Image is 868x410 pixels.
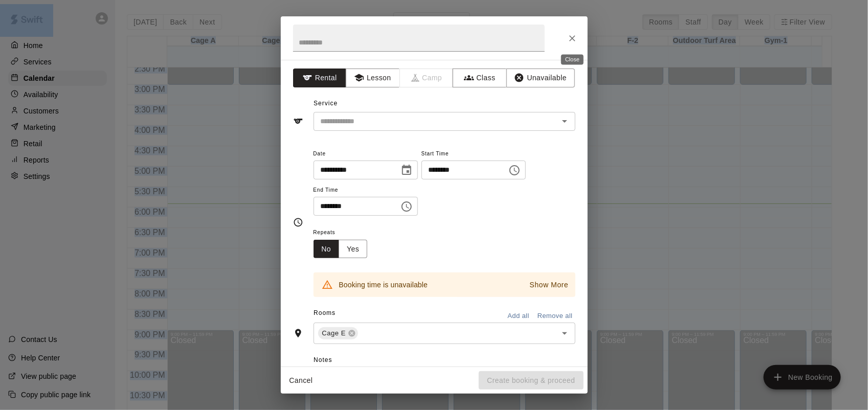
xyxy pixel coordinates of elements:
[527,278,571,292] button: Show More
[314,226,376,240] span: Repeats
[558,114,572,128] button: Open
[314,240,340,259] button: No
[293,116,303,126] svg: Service
[314,184,418,197] span: End Time
[314,240,368,259] div: outlined button group
[563,29,582,48] button: Close
[421,147,526,161] span: Start Time
[293,217,303,227] svg: Timing
[314,147,418,161] span: Date
[502,308,535,324] button: Add all
[453,69,506,87] button: Class
[339,240,367,259] button: Yes
[285,371,318,390] button: Cancel
[396,196,417,217] button: Choose time, selected time is 5:15 PM
[314,352,575,369] span: Notes
[504,160,525,180] button: Choose time, selected time is 4:45 PM
[535,308,575,324] button: Remove all
[400,69,454,87] span: Camps can only be created in the Services page
[506,69,575,87] button: Unavailable
[318,327,359,339] div: Cage E
[396,160,417,180] button: Choose date, selected date is Oct 13, 2025
[530,280,569,290] p: Show More
[293,328,303,338] svg: Rooms
[314,309,336,316] span: Rooms
[558,326,572,340] button: Open
[339,276,428,294] div: Booking time is unavailable
[346,69,399,87] button: Lesson
[318,328,350,338] span: Cage E
[293,69,347,87] button: Rental
[561,55,584,65] div: Close
[314,100,338,107] span: Service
